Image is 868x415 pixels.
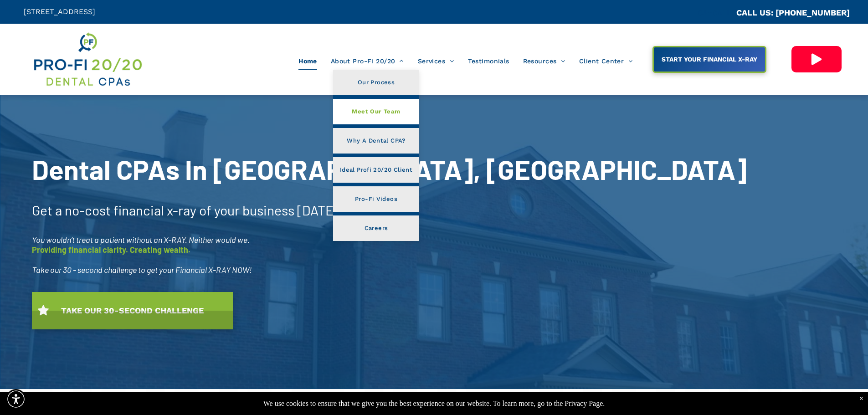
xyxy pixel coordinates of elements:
a: Services [411,52,461,70]
span: START YOUR FINANCIAL X-RAY [658,51,760,67]
a: Our Process [333,70,419,95]
span: You wouldn’t treat a patient without an X-RAY. Neither would we. [32,235,250,245]
a: CALL US: [PHONE_NUMBER] [736,8,850,17]
a: Ideal Profi 20/20 Client [333,157,419,183]
a: Home [292,52,324,70]
span: Get a [32,202,62,218]
span: [STREET_ADDRESS] [24,7,95,16]
span: Careers [365,222,388,234]
span: Meet Our Team [352,106,400,118]
div: Dismiss notification [859,395,863,403]
a: Resources [516,52,572,70]
span: Providing financial clarity. Creating wealth. [32,245,190,255]
span: Why A Dental CPA? [347,135,406,147]
a: Client Center [572,52,640,70]
a: START YOUR FINANCIAL X-RAY [652,46,766,73]
a: Why A Dental CPA? [333,128,419,154]
div: Accessibility Menu [6,389,26,409]
img: Get Dental CPA Consulting, Bookkeeping, & Bank Loans [32,31,143,88]
span: Take our 30 - second challenge to get your Financial X-RAY NOW! [32,265,252,275]
span: Dental CPAs In [GEOGRAPHIC_DATA], [GEOGRAPHIC_DATA] [32,153,747,185]
a: About Pro-Fi 20/20 [324,52,411,70]
span: CA::CALLC [698,9,736,17]
span: About Pro-Fi 20/20 [331,52,404,70]
span: of your business [DATE]! [199,202,343,218]
span: Our Process [358,77,395,88]
span: Pro-Fi Videos [355,193,397,205]
span: no-cost financial x-ray [65,202,196,218]
a: Meet Our Team [333,99,419,124]
span: TAKE OUR 30-SECOND CHALLENGE [58,301,207,320]
a: Testimonials [461,52,516,70]
a: TAKE OUR 30-SECOND CHALLENGE [32,292,233,329]
span: Ideal Profi 20/20 Client [340,164,412,176]
a: Careers [333,215,419,241]
a: Pro-Fi Videos [333,186,419,212]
